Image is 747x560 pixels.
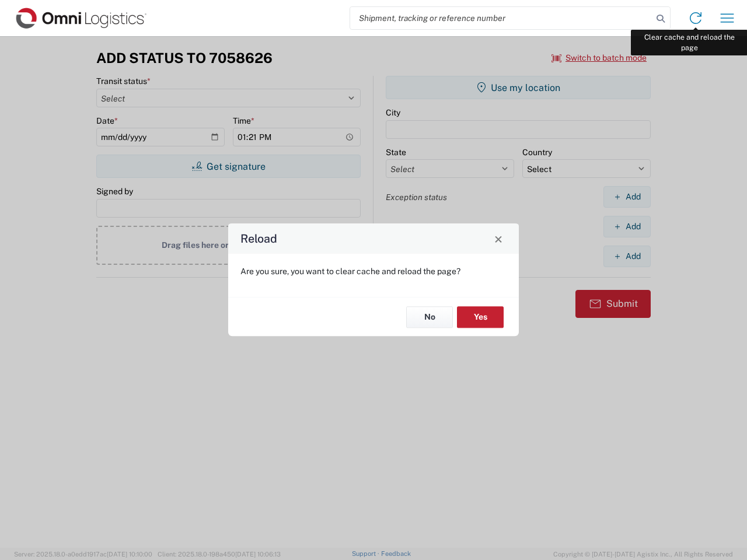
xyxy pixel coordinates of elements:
p: Are you sure, you want to clear cache and reload the page? [240,266,507,276]
button: No [406,306,453,328]
h4: Reload [240,230,277,247]
input: Shipment, tracking or reference number [350,7,652,29]
button: Yes [457,306,504,328]
button: Close [490,230,507,247]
